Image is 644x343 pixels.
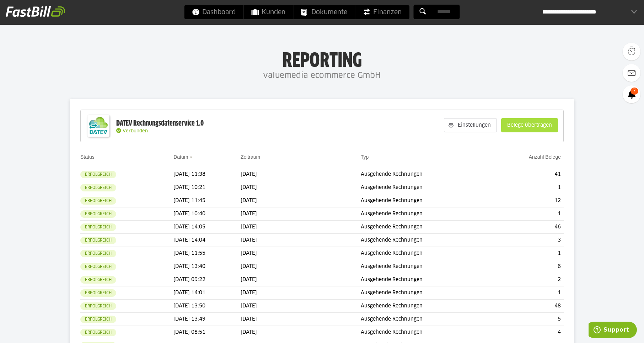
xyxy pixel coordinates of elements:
[361,247,490,260] td: Ausgehende Rechnungen
[173,221,241,234] td: [DATE] 14:05
[444,118,497,132] sl-button: Einstellungen
[501,118,558,132] sl-button: Belege übertragen
[241,247,361,260] td: [DATE]
[241,234,361,247] td: [DATE]
[241,300,361,313] td: [DATE]
[241,168,361,181] td: [DATE]
[361,168,490,181] td: Ausgehende Rechnungen
[490,221,564,234] td: 46
[241,221,361,234] td: [DATE]
[241,207,361,221] td: [DATE]
[490,260,564,273] td: 6
[80,184,116,191] sl-badge: Erfolgreich
[184,5,243,19] a: Dashboard
[589,322,637,339] iframe: Öffnet ein Widget, in dem Sie weitere Informationen finden
[490,273,564,286] td: 2
[80,250,116,257] sl-badge: Erfolgreich
[123,129,148,133] span: Verbunden
[173,260,241,273] td: [DATE] 13:40
[361,286,490,300] td: Ausgehende Rechnungen
[80,237,116,244] sl-badge: Erfolgreich
[490,286,564,300] td: 1
[361,260,490,273] td: Ausgehende Rechnungen
[529,154,561,160] a: Anzahl Belege
[80,154,95,160] a: Status
[361,154,369,160] a: Typ
[363,5,402,19] span: Finanzen
[173,326,241,339] td: [DATE] 08:51
[173,194,241,207] td: [DATE] 11:45
[71,50,573,69] h1: Reporting
[173,234,241,247] td: [DATE] 14:04
[361,300,490,313] td: Ausgehende Rechnungen
[80,223,116,231] sl-badge: Erfolgreich
[189,157,194,158] img: sort_desc.gif
[80,302,116,310] sl-badge: Erfolgreich
[80,329,116,336] sl-badge: Erfolgreich
[361,207,490,221] td: Ausgehende Rechnungen
[173,181,241,194] td: [DATE] 10:21
[80,276,116,284] sl-badge: Erfolgreich
[490,234,564,247] td: 3
[173,247,241,260] td: [DATE] 11:55
[80,289,116,297] sl-badge: Erfolgreich
[241,260,361,273] td: [DATE]
[116,119,204,128] div: DATEV Rechnungsdatenservice 1.0
[630,88,638,95] span: 7
[173,273,241,286] td: [DATE] 09:22
[80,197,116,205] sl-badge: Erfolgreich
[361,181,490,194] td: Ausgehende Rechnungen
[192,5,236,19] span: Dashboard
[361,234,490,247] td: Ausgehende Rechnungen
[80,316,116,323] sl-badge: Erfolgreich
[490,181,564,194] td: 1
[241,194,361,207] td: [DATE]
[80,210,116,218] sl-badge: Erfolgreich
[173,168,241,181] td: [DATE] 11:38
[173,154,188,160] a: Datum
[241,326,361,339] td: [DATE]
[244,5,293,19] a: Kunden
[241,273,361,286] td: [DATE]
[623,85,640,103] a: 7
[490,247,564,260] td: 1
[241,286,361,300] td: [DATE]
[80,263,116,270] sl-badge: Erfolgreich
[490,300,564,313] td: 48
[173,313,241,326] td: [DATE] 13:49
[241,154,260,160] a: Zeitraum
[355,5,409,19] a: Finanzen
[361,313,490,326] td: Ausgehende Rechnungen
[361,221,490,234] td: Ausgehende Rechnungen
[241,313,361,326] td: [DATE]
[252,5,285,19] span: Kunden
[173,207,241,221] td: [DATE] 10:40
[294,5,355,19] a: Dokumente
[301,5,347,19] span: Dokumente
[490,207,564,221] td: 1
[173,300,241,313] td: [DATE] 13:50
[80,171,116,178] sl-badge: Erfolgreich
[173,286,241,300] td: [DATE] 14:01
[241,181,361,194] td: [DATE]
[361,273,490,286] td: Ausgehende Rechnungen
[361,326,490,339] td: Ausgehende Rechnungen
[490,194,564,207] td: 12
[6,6,65,17] img: fastbill_logo_white.png
[490,313,564,326] td: 5
[84,112,113,140] img: DATEV-Datenservice Logo
[490,326,564,339] td: 4
[361,194,490,207] td: Ausgehende Rechnungen
[490,168,564,181] td: 41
